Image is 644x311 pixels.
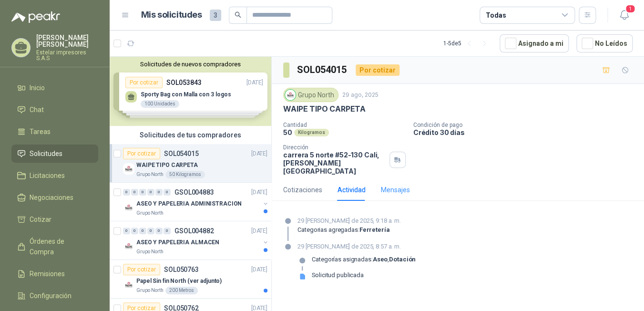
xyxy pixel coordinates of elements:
[123,148,160,159] div: Por cotizar
[235,11,241,18] span: search
[413,128,640,136] p: Crédito 30 días
[11,145,98,163] a: Solicitudes
[30,83,45,93] span: Inicio
[110,126,271,144] div: Solicitudes de tus compradores
[30,192,73,203] span: Negociaciones
[11,11,60,23] img: Logo peakr
[139,189,146,196] div: 0
[30,236,89,257] span: Órdenes de Compra
[164,228,171,234] div: 0
[113,61,267,68] button: Solicitudes de nuevos compradores
[110,57,271,126] div: Solicitudes de nuevos compradoresPor cotizarSOL053843[DATE] Sporty Bag con Malla con 3 logos100 U...
[11,188,98,207] a: Negociaciones
[30,290,72,301] span: Configuración
[381,185,410,195] div: Mensajes
[30,148,62,159] span: Solicitudes
[110,144,271,183] a: Por cotizarSOL054015[DATE] Company LogoWAIPE TIPO CARPETAGrupo North50 Kilogramos
[155,228,163,234] div: 0
[486,10,506,21] div: Todas
[30,126,51,137] span: Tareas
[131,228,138,234] div: 0
[123,264,160,275] div: Por cotizar
[11,210,98,228] a: Cotizar
[11,287,98,305] a: Configuración
[297,216,401,226] p: 29 [PERSON_NAME] de 2025, 9:18 a. m.
[11,79,98,97] a: Inicio
[123,228,130,234] div: 0
[297,226,401,234] p: Categorias agregadas:
[123,187,269,217] a: 0 0 0 0 0 0 GSOL004883[DATE] Company LogoASEO Y PAPELERIA ADMINISTRACIONGrupo North
[147,228,154,234] div: 0
[251,227,267,236] p: [DATE]
[147,189,154,196] div: 0
[123,240,134,252] img: Company Logo
[136,248,164,256] p: Grupo North
[110,260,271,299] a: Por cotizarSOL050763[DATE] Company LogoPapel Sin fin North (ver adjunto)Grupo North200 Metros
[297,242,416,251] p: 29 [PERSON_NAME] de 2025, 8:57 a. m.
[136,287,164,294] p: Grupo North
[500,34,569,52] button: Asignado a mi
[251,265,267,274] p: [DATE]
[155,189,163,196] div: 0
[337,185,366,195] div: Actividad
[165,171,205,178] div: 50 Kilogramos
[123,225,269,256] a: 0 0 0 0 0 0 GSOL004882[DATE] Company LogoASEO Y PAPELERIA ALMACENGrupo North
[210,10,221,21] span: 3
[11,123,98,141] a: Tareas
[283,88,338,102] div: Grupo North
[294,129,329,136] div: Kilogramos
[139,228,146,234] div: 0
[283,128,292,136] p: 50
[283,104,366,114] p: WAIPE TIPO CARPETA
[164,189,171,196] div: 0
[174,228,214,234] p: GSOL004882
[164,150,199,157] p: SOL054015
[164,266,199,273] p: SOL050763
[136,171,164,178] p: Grupo North
[136,238,219,247] p: ASEO Y PAPELERIA ALMACEN
[30,104,44,115] span: Chat
[251,149,267,158] p: [DATE]
[131,189,138,196] div: 0
[359,226,389,233] strong: Ferretería
[123,189,130,196] div: 0
[36,34,98,48] p: [PERSON_NAME] [PERSON_NAME]
[30,214,51,225] span: Cotizar
[576,34,633,52] button: No Leídos
[283,144,386,151] p: Dirección
[11,166,98,185] a: Licitaciones
[413,122,640,128] p: Condición de pago
[283,185,322,195] div: Cotizaciones
[11,265,98,283] a: Remisiones
[443,36,492,51] div: 1 - 5 de 5
[615,7,633,24] button: 1
[11,101,98,119] a: Chat
[141,8,202,22] h1: Mis solicitudes
[174,189,214,196] p: GSOL004883
[297,62,348,77] h3: SOL054015
[285,90,296,100] img: Company Logo
[251,188,267,197] p: [DATE]
[372,256,388,263] strong: Aseo
[123,202,134,213] img: Company Logo
[165,287,198,294] div: 200 Metros
[356,64,399,76] div: Por cotizar
[136,161,198,170] p: WAIPE TIPO CARPETA
[123,163,134,175] img: Company Logo
[312,256,416,263] p: Categorías asignadas: ,
[283,151,386,175] p: carrera 5 norte #52-130 Cali , [PERSON_NAME][GEOGRAPHIC_DATA]
[136,199,242,208] p: ASEO Y PAPELERIA ADMINISTRACION
[136,209,164,217] p: Grupo North
[389,256,416,263] strong: Dotación
[625,4,635,13] span: 1
[36,50,98,61] p: Estelar impresores S.A.S
[30,170,65,181] span: Licitaciones
[30,269,65,279] span: Remisiones
[312,271,364,279] div: Solicitud publicada
[123,279,134,290] img: Company Logo
[136,277,222,286] p: Papel Sin fin North (ver adjunto)
[11,232,98,261] a: Órdenes de Compra
[342,91,378,100] p: 29 ago, 2025
[283,122,406,128] p: Cantidad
